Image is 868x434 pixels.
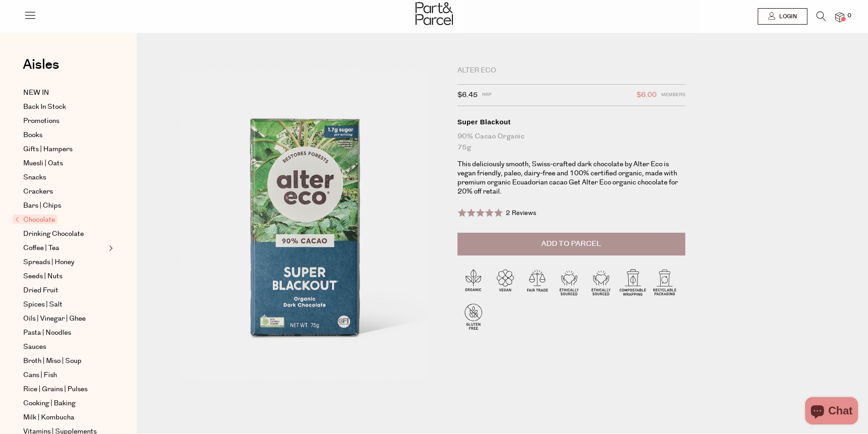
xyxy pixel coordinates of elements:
[23,384,106,395] a: Rice | Grains | Pulses
[23,342,46,352] span: Sauces
[23,229,84,240] span: Drinking Chocolate
[23,327,71,338] span: Pasta | Noodles
[457,160,685,196] p: This deliciously smooth, Swiss-crafted dark chocolate by Alter Eco is vegan friendly, paleo, dair...
[649,266,681,298] img: P_P-ICONS-Live_Bec_V11_Recyclable_Packaging.svg
[23,172,46,183] span: Snacks
[23,102,66,112] span: Back In Stock
[23,144,106,155] a: Gifts | Hampers
[23,116,106,127] a: Promotions
[553,266,585,298] img: P_P-ICONS-Live_Bec_V11_Ethically_Sourced.svg
[23,370,106,381] a: Cans | Fish
[23,200,61,211] span: Bars | Chips
[23,398,76,409] span: Cooking | Baking
[23,398,106,409] a: Cooking | Baking
[13,214,57,224] span: Chocolate
[457,233,685,255] button: Add to Parcel
[23,257,74,268] span: Spreads | Honey
[107,243,113,254] button: Expand/Collapse Coffee | Tea
[23,243,106,254] a: Coffee | Tea
[23,130,106,141] a: Books
[23,356,82,367] span: Broth | Miso | Soup
[23,243,59,254] span: Coffee | Tea
[23,116,59,127] span: Promotions
[585,266,617,298] img: P_P-ICONS-Live_Bec_V11_Ethically_Sourced.svg
[23,257,106,268] a: Spreads | Honey
[457,266,489,298] img: P_P-ICONS-Live_Bec_V11_Organic.svg
[23,186,53,197] span: Crackers
[758,8,807,25] a: Login
[164,69,444,399] img: Super Blackout
[23,229,106,240] a: Drinking Chocolate
[23,356,106,367] a: Broth | Miso | Soup
[23,186,106,197] a: Crackers
[23,285,58,296] span: Dried Fruit
[23,342,106,352] a: Sauces
[617,266,649,298] img: P_P-ICONS-Live_Bec_V11_Compostable_Wrapping.svg
[23,158,63,169] span: Muesli | Oats
[23,412,106,423] a: Milk | Kombucha
[23,102,106,112] a: Back In Stock
[845,12,853,20] span: 0
[23,412,74,423] span: Milk | Kombucha
[506,209,536,218] span: 2 Reviews
[661,89,685,101] span: Members
[23,58,59,81] a: Aisles
[457,89,478,101] span: $6.45
[23,313,106,324] a: Oils | Vinegar | Ghee
[457,301,489,332] img: P_P-ICONS-Live_Bec_V11_Gluten_Free.svg
[23,158,106,169] a: Muesli | Oats
[777,13,797,20] span: Login
[23,313,86,324] span: Oils | Vinegar | Ghee
[23,271,62,282] span: Seeds | Nuts
[23,327,106,338] a: Pasta | Noodles
[15,214,106,225] a: Chocolate
[23,55,59,75] span: Aisles
[482,89,492,101] span: RRP
[457,66,685,75] div: Alter Eco
[23,172,106,183] a: Snacks
[23,299,62,310] span: Spices | Salt
[835,12,844,22] a: 0
[541,239,601,249] span: Add to Parcel
[23,299,106,310] a: Spices | Salt
[457,131,685,153] div: 90% Cacao Organic 75g
[23,285,106,296] a: Dried Fruit
[23,384,87,395] span: Rice | Grains | Pulses
[23,200,106,211] a: Bars | Chips
[23,370,57,381] span: Cans | Fish
[23,87,49,98] span: NEW IN
[23,130,42,141] span: Books
[457,117,685,127] div: Super Blackout
[637,89,657,101] span: $6.00
[521,266,553,298] img: P_P-ICONS-Live_Bec_V11_Fair_Trade.svg
[416,2,453,25] img: Part&Parcel
[23,87,106,98] a: NEW IN
[489,266,521,298] img: P_P-ICONS-Live_Bec_V11_Vegan.svg
[23,271,106,282] a: Seeds | Nuts
[23,144,72,155] span: Gifts | Hampers
[802,397,861,427] inbox-online-store-chat: Shopify online store chat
